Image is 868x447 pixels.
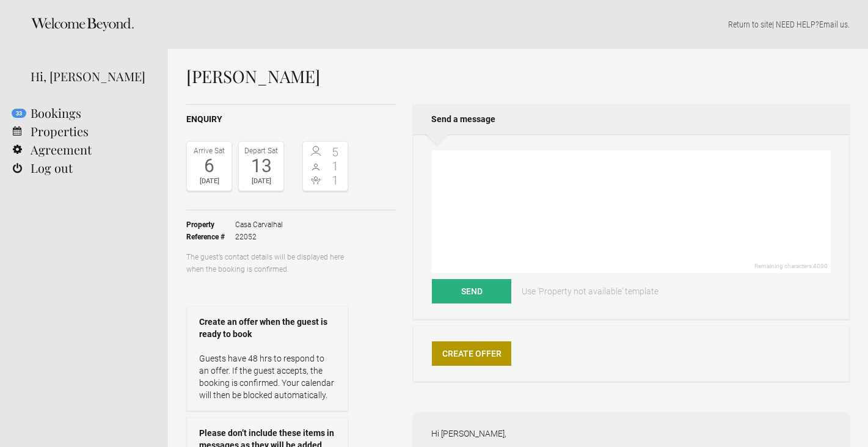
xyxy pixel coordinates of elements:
[186,18,850,31] p: | NEED HELP? .
[235,231,283,243] span: 22052
[186,113,396,126] h2: Enquiry
[242,175,280,187] div: [DATE]
[31,67,150,85] div: Hi, [PERSON_NAME]
[326,160,345,172] span: 1
[326,174,345,186] span: 1
[326,146,345,158] span: 5
[432,279,511,303] button: Send
[513,279,667,303] a: Use 'Property not available' template
[199,316,335,340] strong: Create an offer when the guest is ready to book
[432,341,511,366] a: Create Offer
[242,145,280,157] div: Depart Sat
[186,67,850,85] h1: [PERSON_NAME]
[242,157,280,175] div: 13
[235,219,283,231] span: Casa Carvalhal
[190,145,228,157] div: Arrive Sat
[190,175,228,187] div: [DATE]
[190,157,228,175] div: 6
[186,251,348,275] p: The guest’s contact details will be displayed here when the booking is confirmed.
[413,104,850,134] h2: Send a message
[819,20,848,29] a: Email us
[186,219,235,231] strong: Property
[199,352,335,401] p: Guests have 48 hrs to respond to an offer. If the guest accepts, the booking is confirmed. Your c...
[186,231,235,243] strong: Reference #
[728,20,772,29] a: Return to site
[12,109,26,118] flynt-notification-badge: 33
